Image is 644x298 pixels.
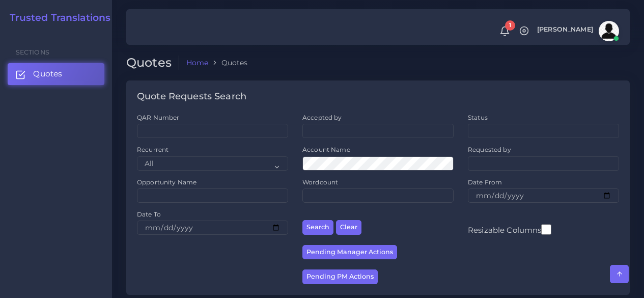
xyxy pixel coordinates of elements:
h4: Quote Requests Search [137,91,246,102]
label: Recurrent [137,145,169,154]
span: 1 [505,20,515,31]
h2: Quotes [126,56,179,70]
span: Quotes [33,68,62,79]
button: Clear [336,220,361,235]
button: Pending Manager Actions [302,245,397,260]
li: Quotes [208,58,247,68]
label: Resizable Columns [468,223,551,236]
img: avatar [599,21,619,41]
label: Accepted by [302,113,342,122]
label: Date From [468,178,502,186]
label: Requested by [468,145,511,154]
a: Trusted Translations [3,12,111,24]
label: Account Name [302,145,350,154]
button: Search [302,220,333,235]
label: Status [468,113,488,122]
a: 1 [496,26,514,37]
input: Resizable Columns [541,223,551,236]
a: [PERSON_NAME]avatar [532,21,623,41]
label: Wordcount [302,178,338,186]
label: Date To [137,210,161,219]
span: [PERSON_NAME] [537,26,593,33]
label: QAR Number [137,113,179,122]
a: Home [186,58,209,68]
span: Sections [16,48,49,56]
label: Opportunity Name [137,178,197,186]
a: Quotes [8,63,104,85]
button: Pending PM Actions [302,269,378,284]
